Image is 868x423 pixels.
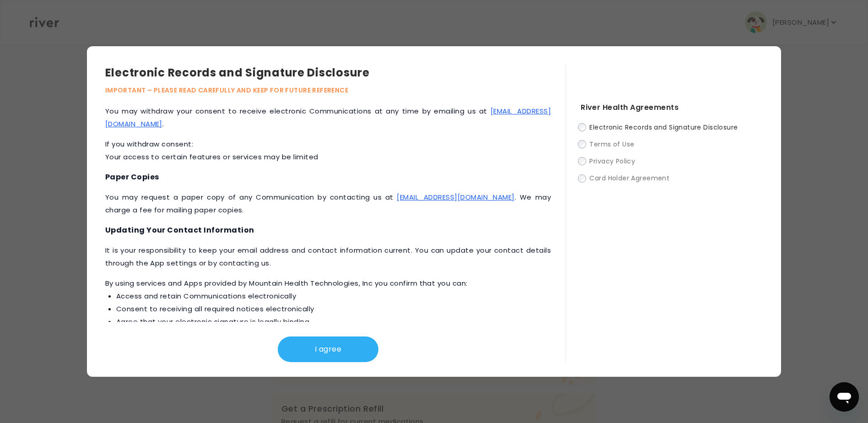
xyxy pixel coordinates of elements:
h4: Paper Copies [105,171,551,184]
li: Access and retain Communications electronically [116,290,551,303]
li: Consent to receiving all required notices electronically [116,303,551,315]
a: [EMAIL_ADDRESS][DOMAIN_NAME] [397,192,514,202]
button: I agree [278,336,378,362]
span: Electronic Records and Signature Disclosure [589,123,738,132]
span: Privacy Policy [589,157,635,166]
h3: Electronic Records and Signature Disclosure [105,65,566,81]
p: You may request a paper copy of any Communication by contacting us at . We may charge a fee for m... [105,191,551,217]
span: Terms of Use [589,140,634,149]
p: If you withdraw consent: Your access to certain features or services may be limited [105,138,551,163]
li: Agree that your electronic signature is legally binding. [116,315,551,328]
p: ‍By using services and Apps provided by Mountain Health Technologies, Inc you confirm that you can: [105,277,551,328]
p: IMPORTANT – PLEASE READ CAREFULLY AND KEEP FOR FUTURE REFERENCE [105,85,566,96]
h4: Updating Your Contact Information [105,224,551,237]
h4: River Health Agreements [581,101,763,114]
iframe: Button to launch messaging window [830,382,859,412]
p: It is your responsibility to keep your email address and contact information current. You can upd... [105,244,551,270]
span: Card Holder Agreement [589,174,669,183]
p: ‍You may withdraw your consent to receive electronic Communications at any time by emailing us at . [105,105,551,130]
